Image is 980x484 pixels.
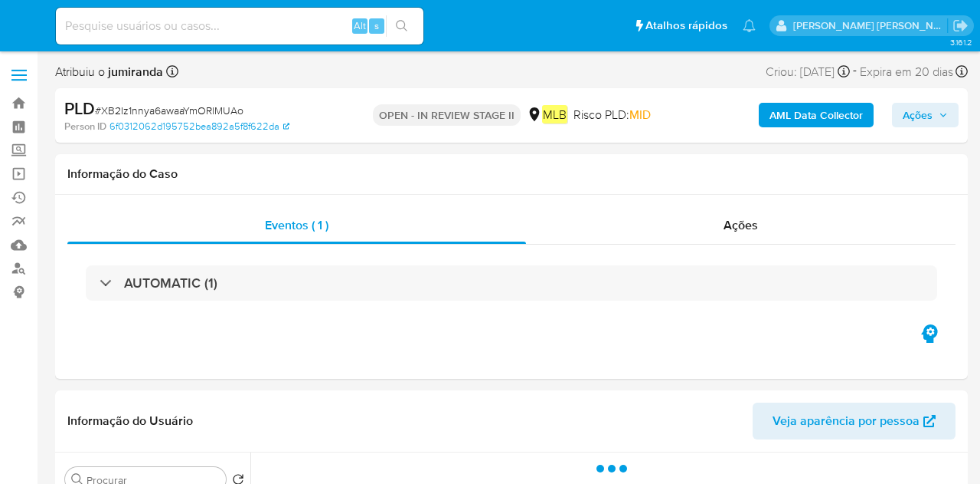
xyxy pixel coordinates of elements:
b: AML Data Collector [769,103,863,127]
span: Ações [903,103,933,127]
span: MID [629,106,651,123]
span: Alt [354,18,366,33]
span: # XB2Iz1nnya6awaaYmORlMUAo [95,103,243,118]
a: Sair [952,18,969,34]
h1: Informação do Usuário [67,413,193,429]
div: Criou: [DATE] [766,61,850,82]
div: AUTOMATIC (1) [86,265,937,301]
b: Person ID [64,120,106,133]
span: Expira em 20 dias [860,64,953,81]
button: search-icon [386,15,417,37]
a: 6f0312062d195752bea892a5f8f622da [109,120,289,133]
h1: Informação do Caso [67,166,955,182]
span: Risco PLD: [573,107,651,123]
span: - [853,61,857,82]
span: Atribuiu o [55,64,163,81]
span: Eventos ( 1 ) [265,216,328,234]
b: jumiranda [105,63,163,81]
h3: AUTOMATIC (1) [124,275,217,291]
button: Ações [892,103,959,127]
p: OPEN - IN REVIEW STAGE II [373,104,521,126]
span: s [374,18,379,33]
b: PLD [64,96,95,120]
span: Ações [724,216,758,234]
button: Veja aparência por pessoa [753,403,955,440]
button: AML Data Collector [759,103,874,127]
span: Veja aparência por pessoa [773,403,920,440]
em: MLB [542,105,567,123]
a: Notificações [743,19,756,32]
input: Pesquise usuários ou casos... [56,16,423,36]
span: Atalhos rápidos [645,18,727,34]
p: juliane.miranda@mercadolivre.com [793,18,948,33]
